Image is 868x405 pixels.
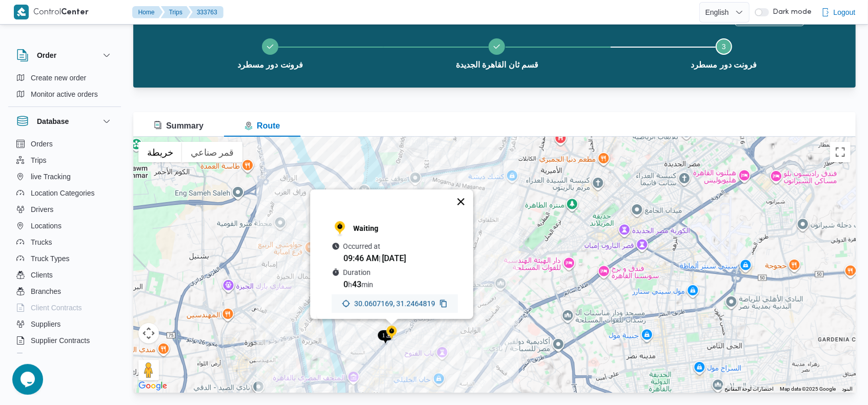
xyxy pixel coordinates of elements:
[12,70,117,86] button: Create new order
[12,283,117,300] button: Branches
[136,379,170,393] img: Google
[382,253,406,263] span: [DATE]
[834,6,856,18] span: Logout
[182,142,243,162] button: عرض صور القمر الصناعي
[12,316,117,332] button: Suppliers
[31,334,90,347] span: Supplier Contracts
[8,136,121,357] div: Database
[344,253,458,263] div: |
[245,121,280,130] span: Route
[31,72,86,84] span: Create new order
[31,236,52,248] span: Trucks
[456,59,538,71] span: قسم ثان القاهرة الجديدة
[138,142,182,162] button: عرض خريطة الشارع
[31,88,98,100] span: Monitor active orders
[344,280,348,289] span: 0
[16,49,113,61] button: Order
[12,349,117,365] button: Devices
[12,185,117,201] button: Location Categories
[842,386,853,392] a: البنود
[611,26,837,79] button: فرونت دور مسطرد
[10,364,43,395] iframe: chat widget
[344,280,458,289] div: h min
[14,5,29,19] img: X8yXhbKr1z7QwAAAABJRU5ErkJggg==
[237,59,304,71] span: فرونت دور مسطرد
[31,351,56,363] span: Devices
[31,138,53,150] span: Orders
[157,26,383,79] button: فرونت دور مسطرد
[817,2,860,23] button: Logout
[31,285,61,297] span: Branches
[332,242,458,263] div: Occurred at
[31,318,60,330] span: Suppliers
[353,224,378,232] h4: Waiting
[138,323,159,344] button: عناصر التحكّم بطريقة عرض الخريطة
[62,9,89,16] b: Center
[31,187,95,199] span: Location Categories
[37,115,69,127] h3: Database
[830,142,851,162] button: تبديل إلى العرض ملء الشاشة
[449,189,473,214] button: إغلاق
[31,170,71,183] span: live Tracking
[691,59,757,71] span: فرونت دور مسطرد
[12,250,117,267] button: Truck Types
[136,379,170,393] a: ‏فتح هذه المنطقة في "خرائط Google" (يؤدي ذلك إلى فتح نافذة جديدة)
[37,49,56,61] h3: Order
[352,280,361,289] span: 43
[344,253,379,263] span: 09:46 AM
[493,42,501,51] svg: Step 2 is complete
[780,386,836,392] span: Map data ©2025 Google
[31,302,82,314] span: Client Contracts
[12,300,117,316] button: Client Contracts
[31,269,53,281] span: Clients
[31,220,62,232] span: Locations
[769,8,812,16] span: Dark mode
[12,218,117,234] button: Locations
[138,360,159,380] button: اسحب الدليل على الخريطة لفتح "التجوّل الافتراضي".
[724,386,774,393] button: اختصارات لوحة المفاتيح
[12,136,117,152] button: Orders
[189,6,224,18] button: 333763
[12,267,117,283] button: Clients
[161,6,191,18] button: Trips
[12,201,117,218] button: Drivers
[266,42,274,51] svg: Step 1 is complete
[8,70,121,106] div: Order
[722,42,726,51] span: 3
[12,168,117,185] button: live Tracking
[354,300,435,308] p: 30.0607169, 31.2464819
[383,26,610,79] button: قسم ثان القاهرة الجديدة
[12,332,117,349] button: Supplier Contracts
[31,154,47,166] span: Trips
[332,268,458,289] div: Duration
[16,115,113,127] button: Database
[12,86,117,102] button: Monitor active orders
[12,234,117,250] button: Trucks
[154,121,204,130] span: Summary
[31,203,53,216] span: Drivers
[12,152,117,168] button: Trips
[132,6,163,18] button: Home
[31,252,69,265] span: Truck Types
